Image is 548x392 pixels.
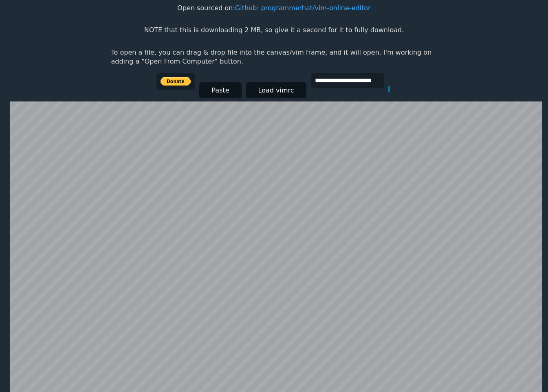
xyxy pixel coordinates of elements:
[144,26,404,35] p: NOTE that this is downloading 2 MB, so give it a second for it to fully download.
[235,4,371,12] a: Github: programmerhat/vim-online-editor
[177,4,370,13] p: Open sourced on:
[199,82,241,98] button: Paste
[246,82,306,98] button: Load vimrc
[111,48,437,66] p: To open a file, you can drag & drop file into the canvas/vim frame, and it will open. I'm working...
